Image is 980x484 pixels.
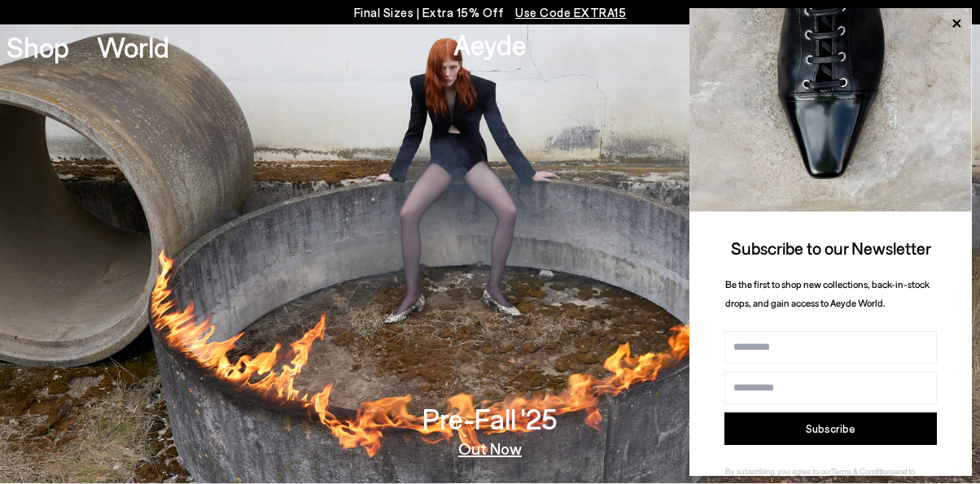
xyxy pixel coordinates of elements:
[97,33,169,61] a: World
[515,5,626,20] span: Navigate to /collections/ss25-final-sizes
[731,238,931,258] span: Subscribe to our Newsletter
[422,404,558,433] h3: Pre-Fall '25
[725,466,831,476] span: By subscribing, you agree to our
[458,440,522,456] a: Out Now
[354,2,627,23] p: Final Sizes | Extra 15% Off
[453,27,527,61] a: Aeyde
[689,8,972,211] img: ca3f721fb6ff708a270709c41d776025.jpg
[725,278,930,308] span: Be the first to shop new collections, back-in-stock drops, and gain access to Aeyde World.
[724,412,937,445] button: Subscribe
[831,466,895,476] a: Terms & Conditions
[7,33,69,61] a: Shop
